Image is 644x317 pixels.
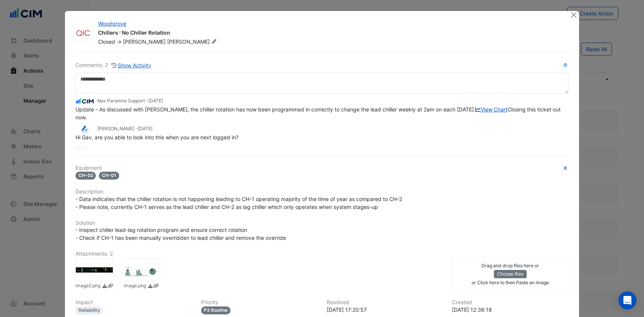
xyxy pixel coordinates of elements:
[327,299,443,306] h6: Resolved
[124,282,146,290] small: image.png
[111,61,152,70] button: Show Activity
[570,11,578,19] button: Close
[122,259,160,281] div: image.png
[148,282,153,290] a: Download
[75,251,569,257] h6: Attachments: 2
[99,172,119,180] span: CH-01
[97,98,163,104] small: Nav Paramne Support -
[148,98,163,104] span: 2021-12-21 17:20:47
[481,263,539,268] small: Drag and drop files here or
[75,165,569,171] h6: Equipment
[75,97,94,105] img: CIM
[618,291,636,309] div: Open Intercom Messenger
[102,282,108,290] a: Download
[153,282,159,290] a: Copy link to clipboard
[201,299,318,306] h6: Priority
[97,125,152,132] small: [PERSON_NAME] -
[75,134,238,140] span: Hi Gav, are you able to look into this when you are next logged in?
[475,106,507,113] a: View Chart
[75,227,286,241] span: - Inspect chiller lead-lag rotation program and ensure correct rotation - Check if CH-1 has been ...
[75,259,113,281] div: image2.png
[75,61,152,70] div: Comments: 2
[472,280,549,285] small: or Click here to then Paste an image
[452,299,569,306] h6: Created
[74,29,92,37] img: QIC
[138,126,152,131] span: 2021-11-30 13:53:52
[75,282,100,290] small: image2.png
[108,282,113,290] a: Copy link to clipboard
[75,196,402,210] span: - Data indicates that the chiller rotation is not happening leading to CH-1 operating majority of...
[75,106,562,120] span: Update - As discussed with [PERSON_NAME], the chiller rotation has now been programmed in correct...
[123,38,166,45] span: [PERSON_NAME]
[494,270,527,278] button: Choose files
[327,306,443,314] div: [DATE] 17:20:57
[75,125,94,133] img: Airmaster Australia
[201,306,231,314] div: P3 Routine
[117,38,121,45] span: ->
[98,20,126,27] a: Woodgrove
[75,220,569,226] h6: Solution
[75,299,192,306] h6: Impact
[98,38,115,45] span: Closed
[75,172,96,180] span: CH-02
[452,306,569,314] div: [DATE] 12:38:18
[98,29,561,38] div: Chillers : No Chiller Rotation
[167,38,218,46] span: [PERSON_NAME]
[75,306,103,314] div: Reliability
[75,189,569,195] h6: Description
